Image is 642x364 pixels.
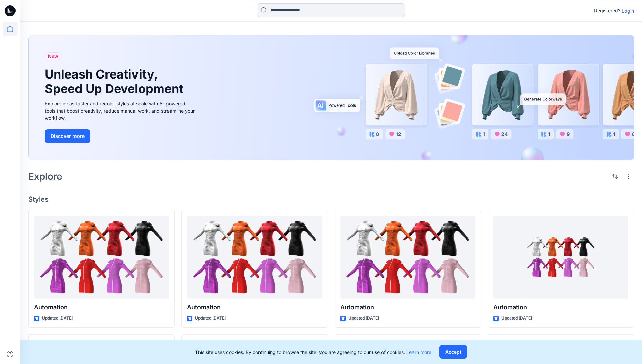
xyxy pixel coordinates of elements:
[340,303,475,312] p: Automation
[45,100,196,121] div: Explore ideas faster and recolor styles at scale with AI-powered tools that boost creativity, red...
[34,216,169,299] a: Automation
[622,7,634,14] p: Login
[439,345,467,359] button: Accept
[493,303,628,312] p: Automation
[28,171,62,182] h2: Explore
[406,349,431,355] a: Learn more
[45,129,196,143] a: Discover more
[493,216,628,299] a: Automation
[340,216,475,299] a: Automation
[28,195,634,203] h4: Styles
[195,315,226,322] p: Updated [DATE]
[348,315,379,322] p: Updated [DATE]
[34,303,169,312] p: Automation
[187,216,322,299] a: Automation
[42,315,73,322] p: Updated [DATE]
[45,129,90,143] button: Discover more
[48,52,58,60] span: New
[501,315,532,322] p: Updated [DATE]
[187,303,322,312] p: Automation
[594,7,620,15] p: Registered?
[195,348,431,356] p: This site uses cookies. By continuing to browse the site, you are agreeing to our use of cookies.
[45,67,186,96] h1: Unleash Creativity, Speed Up Development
